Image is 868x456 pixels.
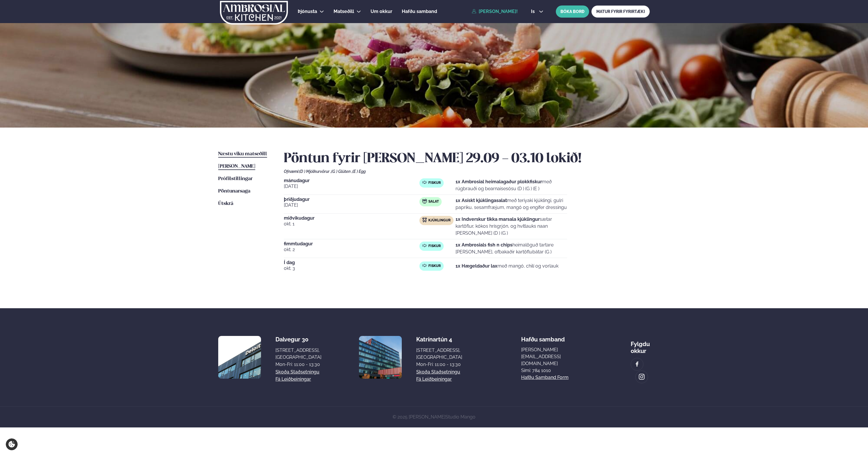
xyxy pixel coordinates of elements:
strong: 1x Ambrosials fish n chips [456,242,512,248]
img: image alt [638,373,645,380]
a: Hafðu samband [402,8,437,15]
p: með teriyaki kjúklingi, gulri papriku, sesamfræjum, mangó og engifer dressingu [456,197,567,211]
strong: 1x Indverskur tikka marsala kjúklingur [456,216,540,222]
strong: 1x Hægeldaður lax [456,263,497,269]
div: [STREET_ADDRESS], [GEOGRAPHIC_DATA] [275,347,321,361]
span: þriðjudagur [284,197,419,202]
div: Mon-Fri: 11:00 - 13:30 [275,361,321,368]
img: salad.svg [422,199,427,203]
span: Matseðill [334,9,354,14]
img: fish.svg [422,243,427,248]
a: Næstu viku matseðill [218,151,267,158]
a: image alt [636,371,648,383]
span: Útskrá [218,201,233,206]
span: Um okkur [371,9,392,14]
img: chicken.svg [422,218,427,222]
a: [PERSON_NAME] [218,163,255,170]
button: is [526,9,548,14]
img: image alt [359,336,402,379]
a: Studio Mango [445,414,475,420]
strong: 1x Asískt kjúklingasalat [456,198,507,203]
span: (G ) Glúten , [331,169,352,174]
div: Ofnæmi: [284,169,650,174]
span: (E ) Egg [352,169,366,174]
span: Kjúklingur [428,218,451,223]
span: Þjónusta [298,9,317,14]
a: Þjónusta [298,8,317,15]
a: image alt [631,358,643,370]
span: okt. 1 [284,220,419,227]
a: Matseðill [334,8,354,15]
span: [DATE] [284,183,419,190]
a: Skoða staðsetningu [416,369,460,375]
a: Útskrá [218,200,233,207]
a: Cookie settings [6,438,18,450]
span: Fiskur [428,181,441,185]
div: Dalvegur 30 [275,336,321,343]
span: okt. 2 [284,246,419,253]
button: BÓKA BORÐ [556,5,589,18]
a: [PERSON_NAME]! [472,9,518,14]
span: Í dag [284,260,419,265]
span: Fiskur [428,264,441,268]
span: (D ) Mjólkurvörur , [299,169,331,174]
div: [STREET_ADDRESS], [GEOGRAPHIC_DATA] [416,347,462,361]
div: Fylgdu okkur [631,336,650,354]
a: [PERSON_NAME][EMAIL_ADDRESS][DOMAIN_NAME] [521,346,572,367]
a: Fá leiðbeiningar [416,376,452,383]
a: Um okkur [371,8,392,15]
img: logo [219,1,288,25]
a: MATUR FYRIR FYRIRTÆKI [591,5,650,18]
span: [DATE] [284,202,419,209]
a: Fá leiðbeiningar [275,376,311,383]
img: fish.svg [422,180,427,185]
span: Fiskur [428,244,441,248]
a: Prófílstillingar [218,175,253,182]
img: image alt [634,361,640,368]
span: miðvikudagur [284,216,419,220]
span: mánudagur [284,178,419,183]
span: fimmtudagur [284,242,419,246]
p: heimalöguð tartare [PERSON_NAME], ofbakaðir kartöflubátar (G ) [456,242,567,255]
span: Pöntunarsaga [218,189,250,194]
span: [PERSON_NAME] [218,164,255,169]
img: fish.svg [422,263,427,268]
p: Sími: 784 1010 [521,367,572,374]
div: Mon-Fri: 11:00 - 13:30 [416,361,462,368]
span: is [531,9,536,14]
div: Katrínartún 4 [416,336,462,343]
a: Pöntunarsaga [218,188,250,195]
a: Skoða staðsetningu [275,369,319,375]
h2: Pöntun fyrir [PERSON_NAME] 29.09 - 03.10 lokið! [284,151,650,167]
p: með rúgbrauði og bearnaisesósu (D ) (G ) (E ) [456,178,567,192]
img: image alt [218,336,261,379]
strong: 1x Ambrosial heimalagaður plokkfiskur [456,179,542,184]
p: sætar kartöflur, kókos hrísgrjón, og hvítlauks naan [PERSON_NAME] (D ) (G ) [456,216,567,237]
span: © 2025 [PERSON_NAME] [393,414,475,420]
span: okt. 3 [284,265,419,272]
span: Prófílstillingar [218,176,253,181]
p: með mangó, chilí og vorlauk [456,263,558,270]
span: Hafðu samband [521,331,565,343]
span: Hafðu samband [402,9,437,14]
a: Hafðu samband form [521,374,569,381]
span: Salat [428,199,439,204]
span: Næstu viku matseðill [218,152,267,156]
